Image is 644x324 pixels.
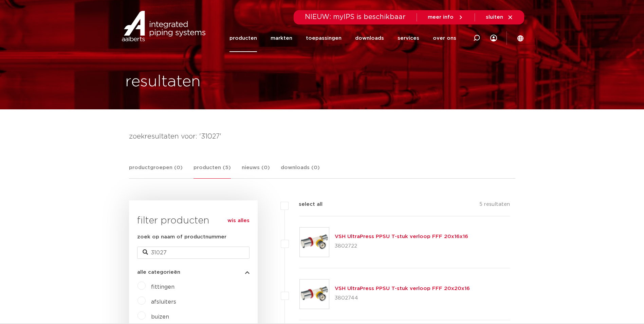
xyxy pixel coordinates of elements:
[335,241,468,252] p: 3802722
[428,15,454,20] span: meer info
[335,293,470,304] p: 3802744
[428,14,464,20] a: meer info
[300,228,329,257] img: Thumbnail for VSH UltraPress PPSU T-stuk verloop FFF 20x16x16
[151,314,169,320] a: buizen
[305,14,406,20] span: NIEUW: myIPS is beschikbaar
[194,164,231,179] a: producten (5)
[151,284,174,290] a: fittingen
[242,164,270,178] a: nieuws (0)
[151,299,176,305] a: afsluiters
[486,15,503,20] span: sluiten
[137,247,250,259] input: zoeken
[125,71,201,93] h1: resultaten
[433,24,456,52] a: over ons
[355,24,384,52] a: downloads
[289,200,323,209] label: select all
[281,164,320,178] a: downloads (0)
[129,131,515,142] h4: zoekresultaten voor: '31027'
[300,280,329,309] img: Thumbnail for VSH UltraPress PPSU T-stuk verloop FFF 20x20x16
[490,24,497,52] div: my IPS
[306,24,342,52] a: toepassingen
[137,270,250,275] button: alle categorieën
[229,24,257,52] a: producten
[129,164,183,178] a: productgroepen (0)
[486,14,513,20] a: sluiten
[398,24,419,52] a: services
[229,24,456,52] nav: Menu
[227,217,250,225] a: wis alles
[137,233,226,241] label: zoek op naam of productnummer
[137,270,180,275] span: alle categorieën
[137,214,250,228] h3: filter producten
[335,234,468,239] a: VSH UltraPress PPSU T-stuk verloop FFF 20x16x16
[479,200,510,211] p: 5 resultaten
[271,24,292,52] a: markten
[335,286,470,291] a: VSH UltraPress PPSU T-stuk verloop FFF 20x20x16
